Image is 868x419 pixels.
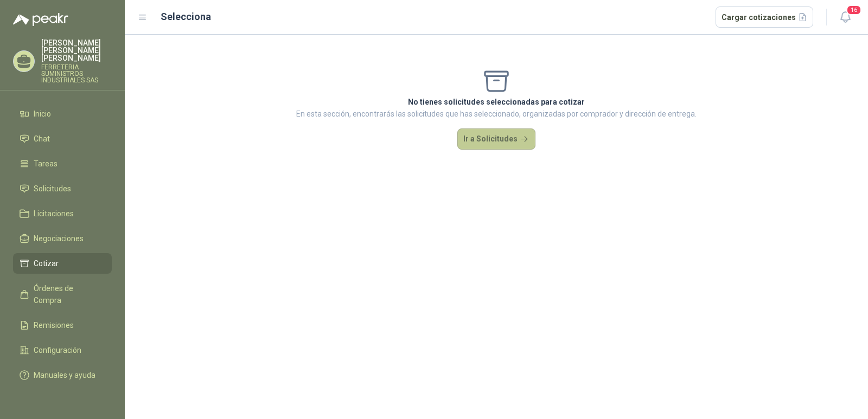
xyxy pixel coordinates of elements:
p: En esta sección, encontrarás las solicitudes que has seleccionado, organizadas por comprador y di... [296,108,697,120]
button: 16 [835,8,855,27]
button: Cargar cotizaciones [716,7,814,28]
a: Inicio [13,104,112,124]
span: Negociaciones [34,233,84,244]
span: Configuración [34,344,81,356]
span: Tareas [34,158,58,170]
p: [PERSON_NAME] [PERSON_NAME] [PERSON_NAME] [41,39,112,62]
p: No tienes solicitudes seleccionadas para cotizar [296,96,697,108]
span: Inicio [34,108,51,120]
p: FERRETERIA SUMINISTROS INDUSTRIALES SAS [41,64,112,83]
a: Licitaciones [13,203,112,224]
a: Solicitudes [13,178,112,199]
a: Manuales y ayuda [13,365,112,385]
span: 16 [846,5,861,15]
a: Negociaciones [13,228,112,249]
a: Remisiones [13,315,112,336]
span: Licitaciones [34,208,74,220]
span: Solicitudes [34,183,71,195]
span: Manuales y ayuda [34,369,95,381]
button: Ir a Solicitudes [457,128,535,150]
span: Chat [34,133,50,145]
span: Remisiones [34,319,74,331]
a: Órdenes de Compra [13,278,112,311]
h2: Selecciona [161,9,211,24]
img: Logo peakr [13,13,68,26]
a: Configuración [13,340,112,360]
span: Cotizar [34,257,59,269]
span: Órdenes de Compra [34,282,101,306]
a: Cotizar [13,253,112,274]
a: Chat [13,128,112,149]
a: Tareas [13,153,112,174]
